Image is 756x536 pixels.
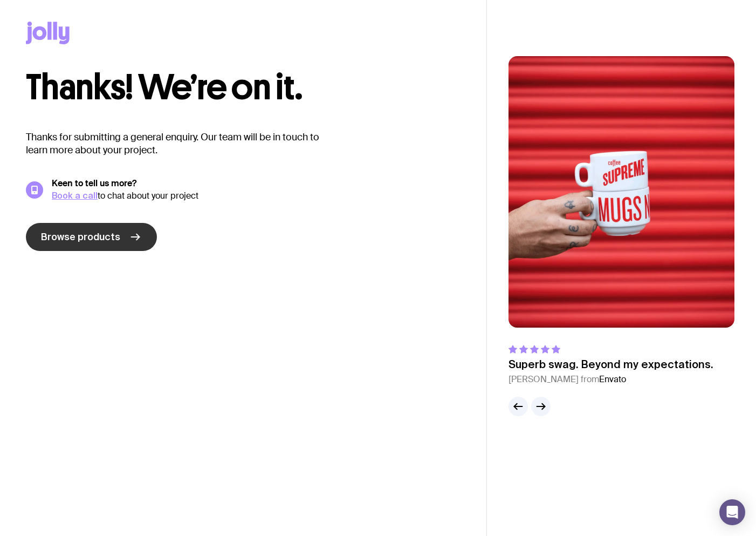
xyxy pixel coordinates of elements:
[41,230,120,243] span: Browse products
[599,374,626,385] span: Envato
[719,499,745,525] div: Open Intercom Messenger
[52,191,98,200] a: Book a call
[52,190,461,201] div: to chat about your project
[26,223,157,251] a: Browse products
[26,131,336,157] p: Thanks for submitting a general enquiry. Our team will be in touch to learn more about your project.
[26,66,302,108] span: Thanks! We’re on it.
[508,358,713,371] p: Superb swag. Beyond my expectations.
[52,178,461,189] h5: Keen to tell us more?
[508,373,713,386] cite: [PERSON_NAME] from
